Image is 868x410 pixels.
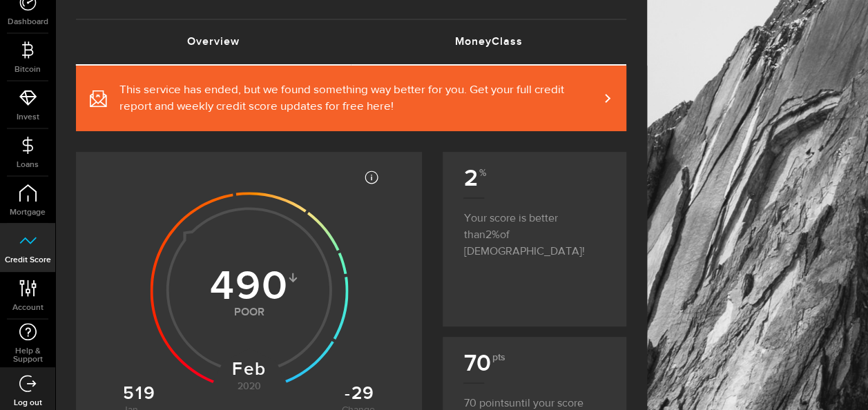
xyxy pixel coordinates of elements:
a: Overview [76,20,351,64]
a: This service has ended, but we found something way better for you. Get your full credit report an... [76,66,626,131]
span: 2 [485,230,499,241]
p: Your score is better than of [DEMOGRAPHIC_DATA]! [463,197,606,260]
a: MoneyClass [351,20,627,64]
span: 70 points [463,398,508,409]
b: 2 [463,164,484,193]
span: This service has ended, but we found something way better for you. Get your full credit report an... [119,82,599,115]
ul: Tabs Navigation [76,19,626,66]
button: Open LiveChat chat widget [11,6,52,47]
b: 70 [463,349,503,378]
